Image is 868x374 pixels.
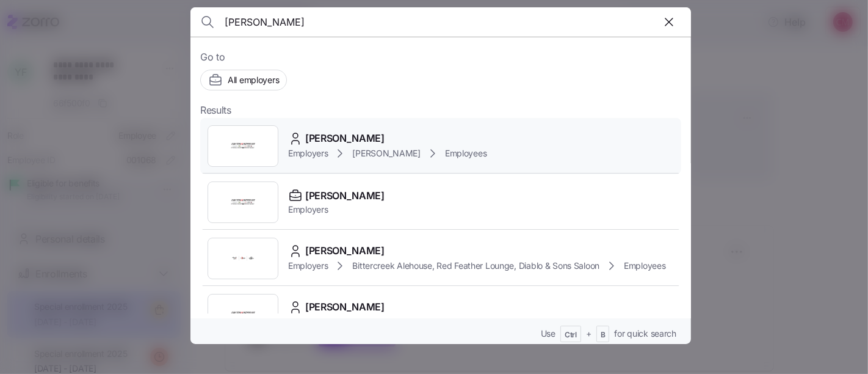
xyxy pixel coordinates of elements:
[231,246,255,271] img: Employer logo
[231,302,255,327] img: Employer logo
[231,134,255,158] img: Employer logo
[305,188,385,204] span: [PERSON_NAME]
[288,260,328,272] span: Employers
[200,50,681,65] span: Go to
[200,103,231,118] span: Results
[601,330,606,340] span: B
[305,243,385,258] span: [PERSON_NAME]
[541,328,555,340] span: Use
[305,299,385,315] span: [PERSON_NAME]
[288,204,385,216] span: Employers
[231,190,255,215] img: Employer logo
[565,330,577,340] span: Ctrl
[352,260,599,272] span: Bittercreek Alehouse, Red Feather Lounge, Diablo & Sons Saloon
[200,70,287,90] button: All employers
[352,147,420,159] span: [PERSON_NAME]
[586,328,591,340] span: +
[445,147,486,159] span: Employees
[228,74,279,86] span: All employers
[305,131,385,146] span: [PERSON_NAME]
[624,260,665,272] span: Employees
[288,147,328,159] span: Employers
[614,328,676,340] span: for quick search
